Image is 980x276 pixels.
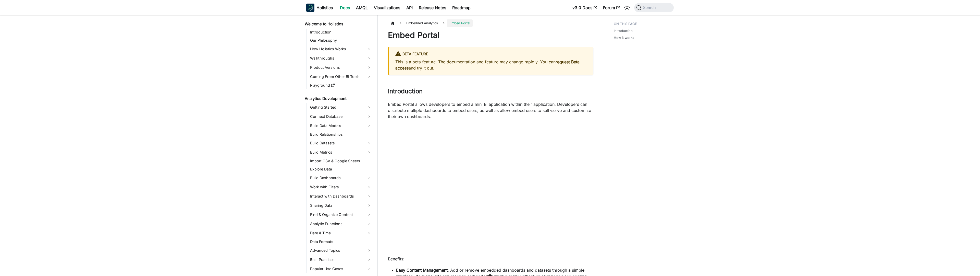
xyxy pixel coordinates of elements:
a: Explore Data [309,166,373,173]
a: Analytics Development [303,95,373,102]
h1: Embed Portal [388,30,593,40]
a: request Beta access [395,59,580,71]
a: Product Versions [309,63,373,72]
a: Build Metrics [309,148,373,156]
a: Find & Organize Content [309,211,373,219]
button: Search (Command+K) [634,3,674,12]
a: Interact with Dashboards [309,192,373,200]
a: Analytic Functions [309,220,373,228]
a: Build Relationships [309,131,373,138]
a: Date & Time [309,229,373,237]
span: Search [641,5,659,10]
a: Playground [309,82,373,89]
a: Coming From Other BI Tools [309,73,373,81]
a: Visualizations [371,4,403,12]
a: v3.0 Docs [569,4,600,12]
a: Forum [600,4,623,12]
iframe: YouTube video player [388,125,593,248]
a: Connect Database [309,112,373,121]
a: Work with Filters [309,183,373,191]
a: Best Practices [309,256,373,264]
h2: Introduction [388,87,593,97]
a: Introduction [614,28,633,33]
a: Docs [337,4,353,12]
a: Data Formats [309,238,373,245]
a: How Holistics Works [309,45,373,53]
a: Build Datasets [309,139,373,147]
a: Introduction [309,29,373,36]
a: Advanced Topics [309,246,373,255]
a: Sharing Data [309,201,373,210]
b: Holistics [316,5,333,11]
a: Build Data Models [309,122,373,130]
a: API [403,4,416,12]
a: Home page [388,19,398,27]
a: Build Dashboards [309,174,373,182]
div: BETA FEATURE [395,51,587,57]
a: AMQL [353,4,371,12]
a: How it works [614,35,634,40]
img: Holistics [306,4,314,12]
a: Getting Started [309,103,373,111]
a: Our Philosophy [309,37,373,44]
a: Import CSV & Google Sheets [309,157,373,165]
nav: Breadcrumbs [388,19,593,27]
a: Release Notes [416,4,449,12]
span: Embed Portal [447,19,473,27]
p: Embed Portal allows developers to embed a mini BI application within their application. Developer... [388,101,593,120]
p: Benefits: [388,256,593,262]
a: Roadmap [449,4,474,12]
nav: Docs sidebar [301,15,378,276]
a: Walkthroughs [309,54,373,62]
a: Popular Use Cases [309,265,373,273]
a: HolisticsHolisticsHolistics [306,4,333,12]
p: This is a beta feature. The documentation and feature may change rapidly. You can and try it out. [395,59,587,71]
strong: Easy Content Management [396,268,448,273]
a: Welcome to Holistics [303,20,373,28]
button: Switch between dark and light mode (currently system mode) [623,4,631,12]
span: Embedded Analytics [404,19,440,27]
